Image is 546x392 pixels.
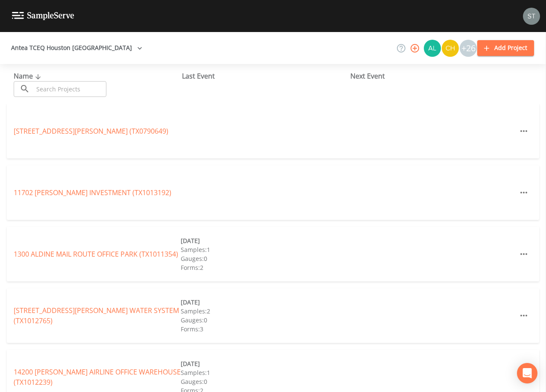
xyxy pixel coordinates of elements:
[477,40,534,56] button: Add Project
[14,188,171,197] a: 11702 [PERSON_NAME] INVESTMENT (TX1013192)
[441,40,459,57] div: Charles Medina
[14,71,43,81] span: Name
[181,316,348,325] div: Gauges: 0
[181,307,348,316] div: Samples: 2
[181,325,348,333] div: Forms: 3
[33,81,106,97] input: Search Projects
[181,254,348,263] div: Gauges: 0
[14,249,178,259] a: 1300 ALDINE MAIL ROUTE OFFICE PARK (TX1011354)
[423,40,441,57] div: Alaina Hahn
[14,367,181,387] a: 14200 [PERSON_NAME] AIRLINE OFFICE WAREHOUSE (TX1012239)
[181,236,348,245] div: [DATE]
[181,359,348,368] div: [DATE]
[517,363,537,383] div: Open Intercom Messenger
[181,377,348,386] div: Gauges: 0
[181,263,348,272] div: Forms: 2
[181,245,348,254] div: Samples: 1
[523,8,540,25] img: cb9926319991c592eb2b4c75d39c237f
[14,126,168,136] a: [STREET_ADDRESS][PERSON_NAME] (TX0790649)
[14,306,179,325] a: [STREET_ADDRESS][PERSON_NAME] WATER SYSTEM (TX1012765)
[460,40,477,57] div: +26
[12,12,74,20] img: logo
[181,298,348,307] div: [DATE]
[182,71,350,81] div: Last Event
[442,40,459,57] img: c74b8b8b1c7a9d34f67c5e0ca157ed15
[181,368,348,377] div: Samples: 1
[424,40,441,57] img: 30a13df2a12044f58df5f6b7fda61338
[8,40,146,56] button: Antea TCEQ Houston [GEOGRAPHIC_DATA]
[350,71,519,81] div: Next Event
